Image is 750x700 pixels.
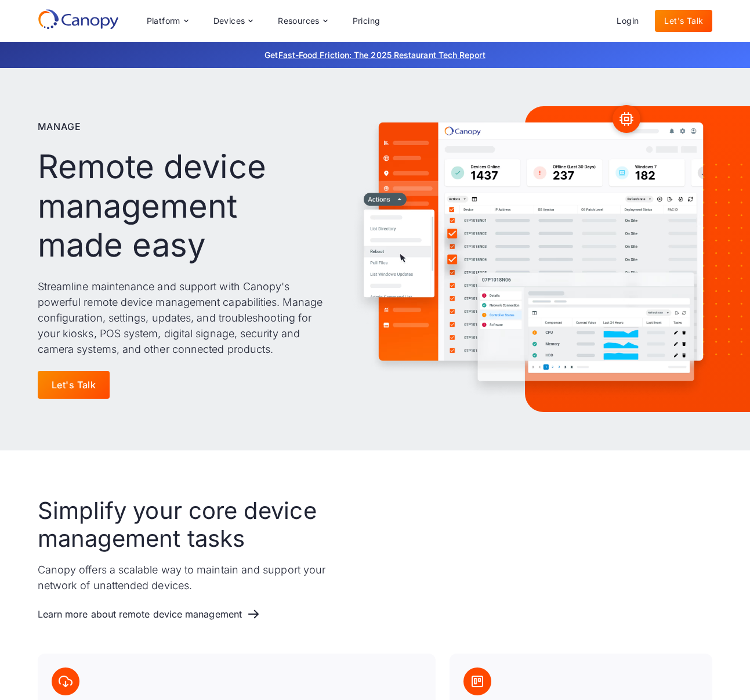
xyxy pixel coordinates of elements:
[137,9,197,33] div: Platform
[204,9,262,33] div: Devices
[38,371,110,399] a: Let's Talk
[607,10,648,32] a: Login
[38,120,81,133] p: Manage
[655,10,712,32] a: Let's Talk
[278,50,485,60] a: Fast-Food Friction: The 2025 Restaurant Tech Report
[38,147,327,265] h1: Remote device management made easy
[38,602,260,626] a: Learn more about remote device management
[38,609,242,620] div: Learn more about remote device management
[343,10,390,32] a: Pricing
[38,497,353,553] h2: Simplify your core device management tasks
[147,17,180,25] div: Platform
[213,17,245,25] div: Devices
[269,9,336,33] div: Resources
[38,562,353,593] p: Canopy offers a scalable way to maintain and support your network of unattended devices.
[278,17,320,25] div: Resources
[91,49,660,61] p: Get
[38,279,327,357] p: Streamline maintenance and support with Canopy's powerful remote device management capabilities. ...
